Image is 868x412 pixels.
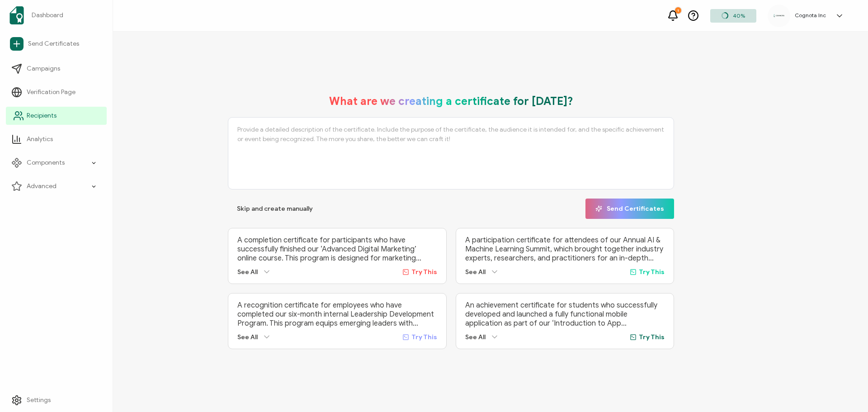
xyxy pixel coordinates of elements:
span: Try This [411,333,437,341]
p: An achievement certificate for students who successfully developed and launched a fully functiona... [465,301,665,328]
a: Settings [6,391,107,409]
p: A completion certificate for participants who have successfully finished our ‘Advanced Digital Ma... [237,236,437,263]
a: Analytics [6,130,107,148]
img: 31e4a825-8681-42d3-bc30-a5607703972f.png [772,13,786,19]
span: Advanced [27,182,57,191]
span: Try This [411,268,437,276]
span: See All [237,333,258,341]
span: Components [27,158,65,167]
iframe: Chat Widget [665,48,868,412]
span: Send Certificates [595,205,664,212]
span: Campaigns [27,64,60,73]
span: Analytics [27,135,53,144]
span: Dashboard [32,11,63,20]
h5: Cognota Inc [795,12,826,19]
span: See All [237,268,258,276]
span: Skip and create manually [237,206,313,212]
a: Recipients [6,107,107,125]
span: Try This [639,268,665,276]
p: A participation certificate for attendees of our Annual AI & Machine Learning Summit, which broug... [465,236,665,263]
h1: What are we creating a certificate for [DATE]? [329,95,573,108]
button: Skip and create manually [228,199,322,219]
span: Send Certificates [28,39,79,48]
button: Send Certificates [585,199,674,219]
p: A recognition certificate for employees who have completed our six-month internal Leadership Deve... [237,301,437,328]
a: Campaigns [6,60,107,78]
span: Recipients [27,111,57,120]
img: sertifier-logomark-colored.svg [9,6,24,24]
span: Try This [639,333,665,341]
span: 40% [733,12,745,19]
a: Verification Page [6,83,107,101]
span: Settings [27,396,51,405]
div: 1 [675,7,681,14]
span: Verification Page [27,88,75,97]
span: See All [465,333,486,341]
a: Dashboard [6,3,107,28]
a: Send Certificates [6,33,107,54]
span: See All [465,268,486,276]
